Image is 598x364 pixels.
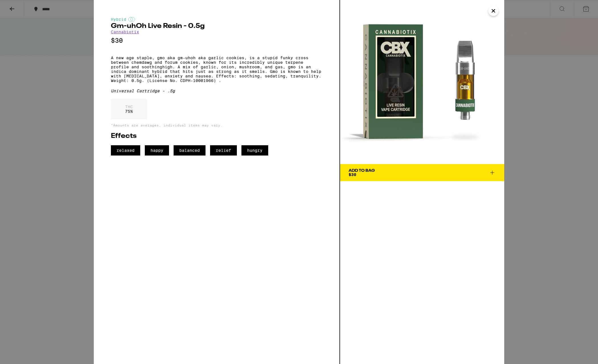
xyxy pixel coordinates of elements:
span: happy [145,145,169,156]
span: relief [210,145,237,156]
span: hungry [241,145,268,156]
div: Add To Bag [349,169,375,173]
span: relaxed [111,145,140,156]
h2: Effects [111,133,322,140]
div: 75 % [111,99,147,119]
p: A new age staple, gmo aka gm-uhoh aka garlic cookies, is a stupid funky cross between chemdawg an... [111,56,322,83]
button: Add To Bag$30 [340,164,504,181]
span: Hi. Need any help? [3,4,41,9]
h2: Gm-uhOh Live Resin - 0.5g [111,23,322,30]
div: Hybrid [111,17,322,22]
p: THC [125,105,133,109]
p: $30 [111,37,322,44]
a: Cannabiotix [111,30,139,34]
p: *Amounts are averages, individual items may vary. [111,123,322,127]
div: Universal Cartridge - .5g [111,89,322,93]
button: Close [488,6,499,16]
span: balanced [174,145,206,156]
span: $30 [349,172,356,177]
img: hybridColor.svg [128,17,135,22]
